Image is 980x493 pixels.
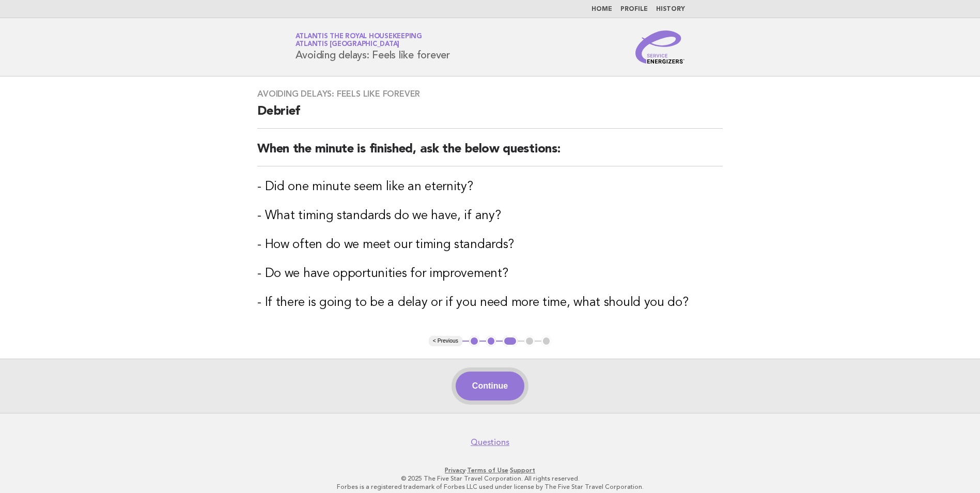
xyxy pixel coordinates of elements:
[620,6,648,12] a: Profile
[257,179,723,195] h3: - Did one minute seem like an eternity?
[174,483,806,491] p: Forbes is a registered trademark of Forbes LLC used under license by The Five Star Travel Corpora...
[510,467,535,474] a: Support
[257,89,723,99] h3: Avoiding delays: Feels like forever
[471,437,509,448] a: Questions
[592,6,612,12] a: Home
[635,30,685,64] img: Service Energizers
[257,103,723,129] h2: Debrief
[257,208,723,224] h3: - What timing standards do we have, if any?
[429,336,462,346] button: < Previous
[295,34,450,60] h1: Avoiding delays: Feels like forever
[295,33,422,48] a: Atlantis the Royal HousekeepingAtlantis [GEOGRAPHIC_DATA]
[656,6,685,12] a: History
[467,467,508,474] a: Terms of Use
[445,467,465,474] a: Privacy
[503,336,518,346] button: 3
[486,336,496,346] button: 2
[257,266,723,282] h3: - Do we have opportunities for improvement?
[295,41,400,48] span: Atlantis [GEOGRAPHIC_DATA]
[257,141,723,166] h2: When the minute is finished, ask the below questions:
[257,237,723,253] h3: - How often do we meet our timing standards?
[469,336,479,346] button: 1
[174,466,806,474] p: · ·
[174,474,806,483] p: © 2025 The Five Star Travel Corporation. All rights reserved.
[257,295,723,311] h3: - If there is going to be a delay or if you need more time, what should you do?
[456,372,524,400] button: Continue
